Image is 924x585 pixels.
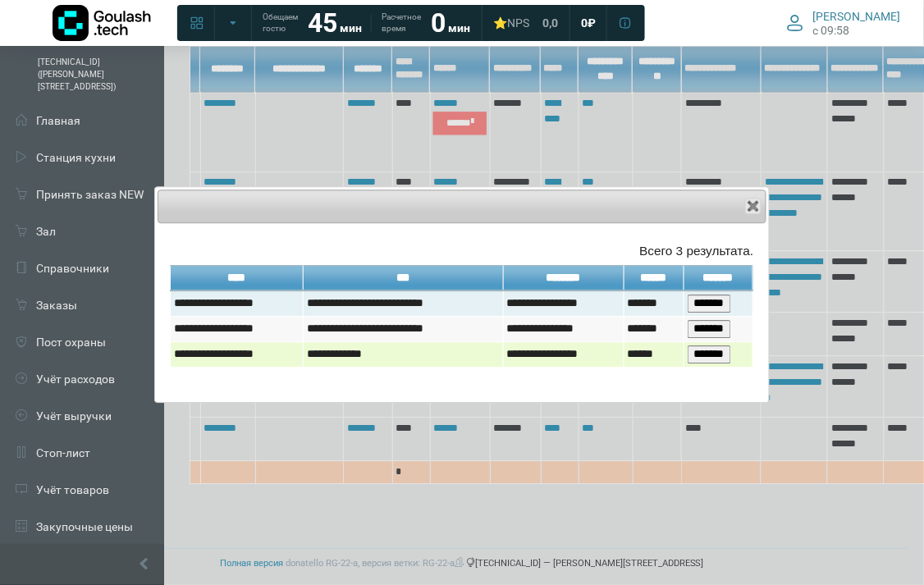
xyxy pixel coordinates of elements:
[813,24,850,37] span: c 09:58
[431,7,446,39] strong: 0
[170,241,753,260] div: Всего 3 результата.
[581,16,588,30] span: 0
[507,16,529,30] span: NPS
[253,8,480,38] a: Обещаем гостю 45 мин Расчетное время 0 мин
[813,9,901,24] span: [PERSON_NAME]
[340,21,362,34] span: мин
[777,6,911,40] button: [PERSON_NAME] c 09:58
[263,11,298,34] span: Обещаем гостю
[308,7,337,39] strong: 45
[745,198,762,214] button: Close
[382,11,421,34] span: Расчетное время
[493,16,529,30] div: ⭐
[588,16,596,30] span: ₽
[571,8,606,38] a: 0 ₽
[448,21,470,34] span: мин
[483,8,568,38] a: ⭐NPS 0,0
[542,16,558,30] span: 0,0
[53,5,151,41] img: Логотип компании Goulash.tech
